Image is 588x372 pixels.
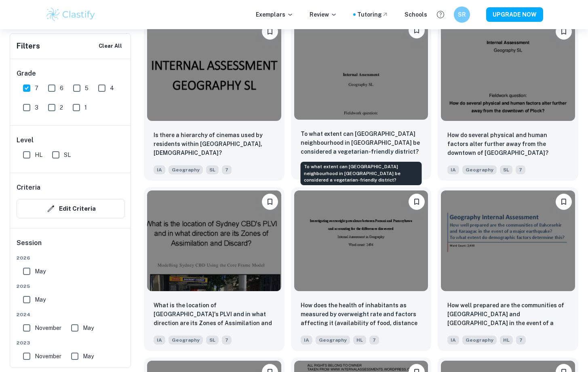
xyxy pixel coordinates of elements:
img: Geography IA example thumbnail: How do several physical and human factor [441,20,575,121]
button: SR [454,6,470,23]
span: Geography [462,165,497,174]
span: IA [154,336,165,345]
span: 2026 [17,254,125,262]
h6: Session [17,238,125,254]
a: BookmarkWhat is the location of Sydney CBD's PLVI and in what direction are its Zones of Assimila... [144,187,285,351]
p: Review [310,10,337,19]
span: 5 [85,84,89,93]
span: 3 [35,103,38,112]
img: Geography IA example thumbnail: Is there a hierarchy of cinemas used by [147,20,281,121]
a: BookmarkHow do several physical and human factors alter further away from the downtown of Płock?I... [438,17,578,181]
span: SL [64,150,71,159]
span: HL [500,336,513,345]
span: May [83,352,94,361]
span: May [35,295,46,304]
span: 2024 [17,311,125,318]
span: 7 [222,336,232,345]
span: 1 [84,103,87,112]
a: BookmarkTo what extent can Saska Kępa neighbourhood in Warsaw be considered a vegetarian-friendly... [291,17,432,181]
button: Clear All [97,40,124,52]
span: SL [206,336,219,345]
p: What is the location of Sydney CBD's PLVI and in what direction are its Zones of Assimilation and... [154,301,275,328]
div: To what extent can [GEOGRAPHIC_DATA] neighbourhood in [GEOGRAPHIC_DATA] be considered a vegetaria... [301,162,422,185]
span: 4 [110,84,114,93]
span: IA [447,336,459,345]
img: Clastify logo [45,6,97,23]
span: HL [35,150,42,159]
button: Bookmark [556,194,572,210]
span: Geography [462,336,497,345]
h6: Level [17,135,125,145]
span: HL [353,336,366,345]
a: BookmarkIs there a hierarchy of cinemas used by residents within Lublin, Poland?IAGeographySL7 [144,17,285,181]
p: To what extent can Saska Kępa neighbourhood in Warsaw be considered a vegetarian-friendly district? [301,129,422,156]
a: Schools [405,10,427,19]
a: BookmarkHow does the health of inhabitants as measured by overweight rate and factors affecting i... [291,187,432,351]
span: 7 [516,336,526,345]
p: How well prepared are the communities of Bahcesehir and Karaagac in the event of a major earthqua... [447,301,569,328]
p: Is there a hierarchy of cinemas used by residents within Lublin, Poland? [154,131,275,157]
span: IA [447,165,459,174]
a: BookmarkHow well prepared are the communities of Bahcesehir and Karaagac in the event of a major ... [438,187,578,351]
button: Bookmark [409,194,425,210]
h6: Criteria [17,183,40,192]
span: 7 [35,84,38,93]
span: 2 [60,103,63,112]
button: Bookmark [409,22,425,38]
img: Geography IA example thumbnail: What is the location of Sydney CBD's PLV [147,190,281,291]
a: Tutoring [357,10,388,19]
p: How does the health of inhabitants as measured by overweight rate and factors affecting it (avail... [301,301,422,328]
span: May [83,323,94,332]
span: SL [500,165,512,174]
img: Geography IA example thumbnail: To what extent can Saska Kępa neighbourh [294,19,428,120]
button: Help and Feedback [434,8,447,21]
h6: Filters [17,40,40,52]
span: 6 [60,84,63,93]
button: Bookmark [556,23,572,40]
img: Geography IA example thumbnail: How does the health of inhabitants as me [294,190,428,291]
span: November [35,323,61,332]
button: Edit Criteria [17,199,125,218]
span: May [35,267,46,276]
span: 7 [369,336,379,345]
span: 2023 [17,339,125,347]
h6: SR [457,10,466,19]
p: Exemplars [256,10,293,19]
span: SL [206,165,219,174]
img: Geography IA example thumbnail: How well prepared are the communities of [441,190,575,291]
span: Geography [169,336,203,345]
button: UPGRADE NOW [486,7,543,22]
span: November [35,352,61,361]
span: 7 [516,165,525,174]
span: Geography [316,336,350,345]
span: IA [301,336,312,345]
span: IA [154,165,165,174]
p: How do several physical and human factors alter further away from the downtown of Płock? [447,131,569,157]
span: 7 [222,165,232,174]
button: Bookmark [262,194,278,210]
h6: Grade [17,69,125,78]
span: Geography [169,165,203,174]
span: 2025 [17,283,125,290]
button: Bookmark [262,23,278,40]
